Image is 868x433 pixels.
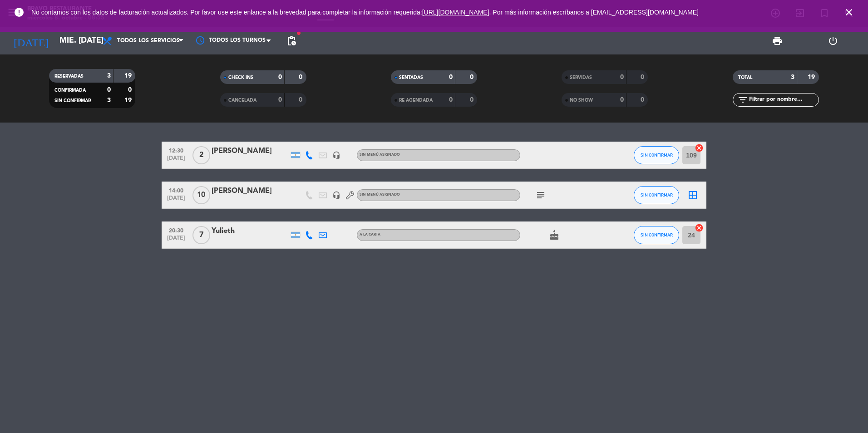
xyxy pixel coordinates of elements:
[737,94,748,105] i: filter_list
[165,195,187,206] span: [DATE]
[7,31,55,51] i: [DATE]
[360,153,400,157] span: Sin menú asignado
[212,225,289,237] div: Yulieth
[31,9,699,16] span: No contamos con los datos de facturación actualizados. Por favor use este enlance a la brevedad p...
[117,38,180,44] span: Todos los servicios
[192,226,210,244] span: 7
[634,146,679,164] button: SIN CONFIRMAR
[360,233,380,236] span: A LA CARTA
[422,9,489,16] a: [URL][DOMAIN_NAME]
[634,226,679,244] button: SIN CONFIRMAR
[54,74,84,79] span: RESERVADAS
[212,145,289,157] div: [PERSON_NAME]
[84,35,95,46] i: arrow_drop_down
[449,97,453,103] strong: 0
[107,97,111,103] strong: 3
[54,98,91,103] span: SIN CONFIRMAR
[192,146,210,164] span: 2
[360,193,400,197] span: Sin menú asignado
[296,30,301,36] span: fiber_manual_record
[165,155,187,166] span: [DATE]
[107,73,111,79] strong: 3
[687,190,698,201] i: border_all
[620,97,624,103] strong: 0
[634,186,679,204] button: SIN CONFIRMAR
[641,232,673,237] span: SIN CONFIRMAR
[332,191,340,199] i: headset_mic
[124,73,133,79] strong: 19
[828,35,838,46] i: power_settings_new
[843,7,854,18] i: close
[14,7,25,18] i: error
[748,95,819,105] input: Filtrar por nombre...
[738,75,752,80] span: TOTAL
[535,190,546,201] i: subject
[570,75,592,80] span: SERVIDAS
[399,98,433,103] span: RE AGENDADA
[620,74,624,80] strong: 0
[165,235,187,246] span: [DATE]
[165,185,187,195] span: 14:00
[570,98,593,103] span: NO SHOW
[192,186,210,204] span: 10
[641,74,646,80] strong: 0
[641,192,673,197] span: SIN CONFIRMAR
[107,87,111,93] strong: 0
[165,145,187,155] span: 12:30
[805,27,862,54] div: LOG OUT
[549,230,560,241] i: cake
[54,88,86,93] span: CONFIRMADA
[470,74,475,80] strong: 0
[165,225,187,235] span: 20:30
[299,74,304,80] strong: 0
[641,97,646,103] strong: 0
[772,35,783,46] span: print
[332,151,340,159] i: headset_mic
[399,75,423,80] span: SENTADAS
[791,74,794,80] strong: 3
[449,74,453,80] strong: 0
[808,74,817,80] strong: 19
[489,9,699,16] a: . Por más información escríbanos a [EMAIL_ADDRESS][DOMAIN_NAME]
[124,97,133,103] strong: 19
[299,97,304,103] strong: 0
[278,97,282,103] strong: 0
[128,87,133,93] strong: 0
[212,185,289,197] div: [PERSON_NAME]
[695,143,704,153] i: cancel
[695,223,704,232] i: cancel
[641,153,673,157] span: SIN CONFIRMAR
[278,74,282,80] strong: 0
[286,35,297,46] span: pending_actions
[228,98,256,103] span: CANCELADA
[470,97,475,103] strong: 0
[228,75,253,80] span: CHECK INS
